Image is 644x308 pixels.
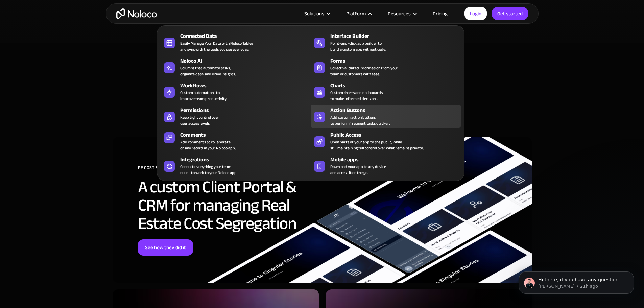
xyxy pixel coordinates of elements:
a: IntegrationsConnect everything your teamneeds to work to your Noloco app. [161,154,311,177]
div: Add comments to collaborate on any record in your Noloco app. [180,139,236,151]
nav: Platform [157,16,464,181]
h2: A custom Client Portal & CRM for managing Real Estate Cost Segregation [138,178,309,233]
a: Login [464,7,487,20]
div: Custom charts and dashboards to make informed decisions. [330,90,383,102]
div: Workflows [180,81,314,90]
div: Mobile apps [330,156,464,164]
div: Forms [330,57,464,65]
div: Solutions [304,9,324,18]
a: Public AccessOpen parts of your app to the public, whilestill maintaining full control over what ... [311,129,461,152]
div: Platform [338,9,379,18]
div: Easily Manage Your Data with Noloco Tables and sync with the tools you use everyday. [180,40,253,52]
a: Noloco AIColumns that automate tasks,organize data, and drive insights. [161,55,311,78]
a: PermissionsKeep tight control overuser access levels. [161,105,311,128]
a: Connected DataEasily Manage Your Data with Noloco Tablesand sync with the tools you use everyday. [161,31,311,54]
a: WorkflowsCustom automations toimprove team productivity. [161,80,311,103]
h2: Noloco in action: hear directly from our loyal customers [113,75,532,112]
a: home [116,8,157,19]
div: Resources [388,9,411,18]
div: Public Access [330,131,464,139]
iframe: Intercom notifications message [509,257,644,305]
a: FormsCollect validated information from yourteam or customers with ease. [311,55,461,78]
div: Open parts of your app to the public, while still maintaining full control over what remains priv... [330,139,424,151]
a: Action ButtonsAdd custom action buttonsto perform frequent tasks quicker. [311,105,461,128]
div: RE Cost Seg [138,163,309,178]
div: Point-and-click app builder to build a custom app without code. [330,40,386,52]
a: See how they did it [138,239,193,256]
div: Interface Builder [330,32,464,40]
span: Download your app to any device and access it on the go. [330,164,386,176]
div: Noloco AI [180,57,314,65]
div: Comments [180,131,314,139]
div: Action Buttons [330,106,464,114]
a: Interface BuilderPoint-and-click app builder tobuild a custom app without code. [311,31,461,54]
a: ChartsCustom charts and dashboardsto make informed decisions. [311,80,461,103]
div: Resources [379,9,424,18]
div: Keep tight control over user access levels. [180,114,219,126]
div: Columns that automate tasks, organize data, and drive insights. [180,65,236,77]
a: CommentsAdd comments to collaborateon any record in your Noloco app. [161,129,311,152]
div: Platform [346,9,366,18]
div: Connected Data [180,32,314,40]
div: Custom automations to improve team productivity. [180,90,227,102]
a: Mobile appsDownload your app to any deviceand access it on the go. [311,154,461,177]
div: Connect everything your team needs to work to your Noloco app. [180,164,237,176]
a: Get started [492,7,528,20]
a: Pricing [424,9,456,18]
div: Charts [330,81,464,90]
div: Collect validated information from your team or customers with ease. [330,65,398,77]
div: Permissions [180,106,314,114]
div: Add custom action buttons to perform frequent tasks quicker. [330,114,390,126]
div: Integrations [180,156,314,164]
div: Solutions [296,9,338,18]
